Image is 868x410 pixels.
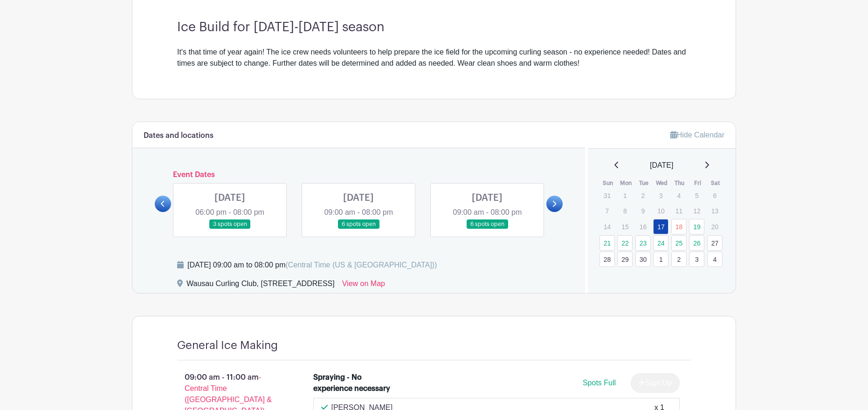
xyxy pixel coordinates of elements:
div: Spraying - No experience necessary [313,372,394,394]
p: 16 [635,219,651,234]
a: 23 [635,235,651,251]
a: 19 [689,219,704,234]
span: Spots Full [583,379,616,387]
p: 3 [653,188,668,203]
h4: General Ice Making [177,339,278,352]
p: 1 [617,188,633,203]
p: 6 [707,188,723,203]
p: 5 [689,188,704,203]
th: Thu [671,178,689,188]
a: 4 [707,252,723,267]
a: 30 [635,252,651,267]
th: Tue [635,178,653,188]
div: [DATE] 09:00 am to 08:00 pm [187,260,437,271]
th: Sat [707,178,725,188]
a: 17 [653,219,668,234]
p: 13 [707,204,723,218]
h3: Ice Build for [DATE]-[DATE] season [177,20,691,35]
th: Wed [653,178,671,188]
p: 9 [635,204,651,218]
p: 7 [599,204,615,218]
a: 2 [671,252,687,267]
p: 10 [653,204,668,218]
th: Sun [599,178,617,188]
a: 28 [599,252,615,267]
a: 22 [617,235,633,251]
p: 11 [671,204,687,218]
div: Wausau Curling Club, [STREET_ADDRESS] [186,278,335,293]
a: 27 [707,235,723,251]
h6: Event Dates [171,171,546,179]
a: View on Map [342,278,385,293]
th: Mon [617,178,635,188]
a: 24 [653,235,668,251]
span: (Central Time (US & [GEOGRAPHIC_DATA])) [285,261,437,269]
a: 26 [689,235,704,251]
a: 3 [689,252,704,267]
a: 21 [599,235,615,251]
p: 14 [599,219,615,234]
a: Hide Calendar [670,131,724,139]
a: 29 [617,252,633,267]
p: 2 [635,188,651,203]
p: 15 [617,219,633,234]
p: 31 [599,188,615,203]
p: 4 [671,188,687,203]
p: 8 [617,204,633,218]
p: 20 [707,219,723,234]
th: Fri [689,178,707,188]
a: 25 [671,235,687,251]
p: 12 [689,204,704,218]
span: [DATE] [650,160,673,171]
div: It's that time of year again! The ice crew needs volunteers to help prepare the ice field for the... [177,47,691,69]
a: 18 [671,219,687,234]
a: 1 [653,252,668,267]
h6: Dates and locations [144,131,214,140]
